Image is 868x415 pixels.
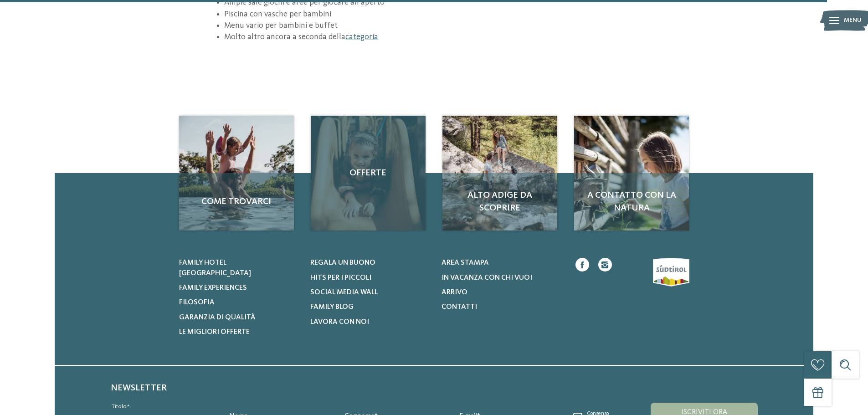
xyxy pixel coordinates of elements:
[310,289,378,296] span: Social Media Wall
[310,318,369,326] span: Lavora con noi
[583,189,680,215] span: A contatto con la natura
[188,195,285,208] span: Come trovarci
[442,116,557,231] a: Hotel per bambini in Trentino: giochi e avventure a volontà Alto Adige da scoprire
[442,287,561,297] a: Arrivo
[452,189,548,215] span: Alto Adige da scoprire
[442,273,561,283] a: In vacanza con chi vuoi
[224,31,650,43] li: Molto altro ancora a seconda della
[179,313,299,323] a: Garanzia di qualità
[574,116,689,231] img: Hotel per bambini in Trentino: giochi e avventure a volontà
[310,303,354,311] span: Family Blog
[310,287,430,297] a: Social Media Wall
[442,259,489,266] span: Area stampa
[320,167,416,179] span: Offerte
[179,314,256,321] span: Garanzia di qualità
[224,9,650,20] li: Piscina con vasche per bambini
[310,273,430,283] a: Hits per i piccoli
[311,116,426,231] a: Hotel per bambini in Trentino: giochi e avventure a volontà Offerte
[310,258,430,268] a: Regala un buono
[179,297,299,307] a: Filosofia
[310,317,430,327] a: Lavora con noi
[179,327,299,337] a: Le migliori offerte
[442,258,561,268] a: Area stampa
[345,33,378,41] a: categoria
[224,20,650,31] li: Menu vario per bambini e buffet
[574,116,689,231] a: Hotel per bambini in Trentino: giochi e avventure a volontà A contatto con la natura
[111,384,167,393] span: Newsletter
[442,289,467,296] span: Arrivo
[179,284,247,292] span: Family experiences
[442,302,561,312] a: Contatti
[179,283,299,293] a: Family experiences
[310,259,375,266] span: Regala un buono
[179,116,294,231] img: Hotel per bambini in Trentino: giochi e avventure a volontà
[442,116,557,231] img: Hotel per bambini in Trentino: giochi e avventure a volontà
[179,299,215,306] span: Filosofia
[179,259,251,277] span: Family hotel [GEOGRAPHIC_DATA]
[310,274,371,282] span: Hits per i piccoli
[179,116,294,231] a: Hotel per bambini in Trentino: giochi e avventure a volontà Come trovarci
[442,303,477,311] span: Contatti
[179,258,299,278] a: Family hotel [GEOGRAPHIC_DATA]
[442,274,532,282] span: In vacanza con chi vuoi
[310,302,430,312] a: Family Blog
[179,328,250,336] span: Le migliori offerte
